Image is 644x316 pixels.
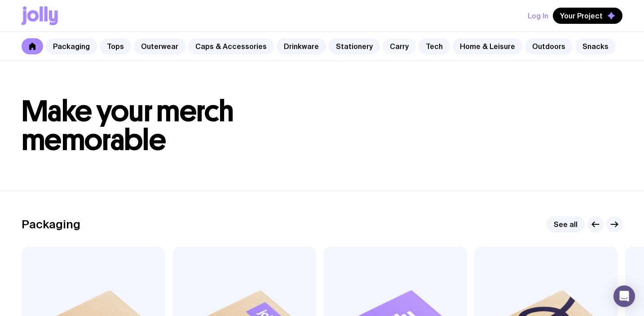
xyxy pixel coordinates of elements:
a: Carry [383,38,416,54]
a: Tech [419,38,450,54]
span: Make your merch memorable [22,93,234,158]
a: Outerwear [134,38,185,54]
a: See all [547,216,585,232]
a: Packaging [46,38,97,54]
button: Log In [528,8,548,24]
a: Stationery [329,38,380,54]
a: Drinkware [277,38,326,54]
span: Your Project [560,11,603,20]
a: Outdoors [525,38,573,54]
button: Your Project [553,8,622,24]
h2: Packaging [22,218,80,231]
a: Caps & Accessories [188,38,274,54]
div: Open Intercom Messenger [613,285,635,307]
a: Home & Leisure [453,38,522,54]
a: Snacks [575,38,616,54]
a: Tops [100,38,131,54]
